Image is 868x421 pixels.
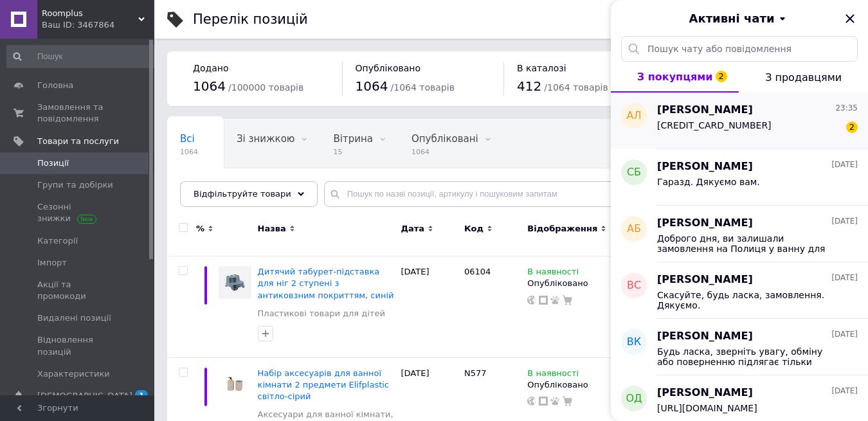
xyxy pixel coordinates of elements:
span: Імпорт [37,257,67,269]
span: В каталозі [517,63,566,73]
span: [PERSON_NAME] [657,273,753,287]
span: АЛ [627,109,642,123]
button: ВК[PERSON_NAME][DATE]Будь ласка, зверніть увагу, обміну або поверненню підлягає тільки новий това... [611,319,868,375]
span: N577 [464,368,487,378]
span: [DEMOGRAPHIC_DATA] [37,390,132,402]
span: [PERSON_NAME] [657,159,753,174]
span: Гаразд. Дякуємо вам. [657,177,760,187]
span: 1064 [180,147,198,157]
span: [PERSON_NAME] [657,386,753,400]
span: Активні чати [689,10,774,27]
span: Товари та послуги [37,136,119,147]
div: Опубліковано [527,379,612,391]
span: 1064 [356,78,388,94]
span: Доброго дня, ви залишали замовлення на Полиця у ванну для душу велика біла - 1 шт. Товар стоїть в... [657,233,840,254]
span: / 1064 товарів [391,82,455,93]
span: 412 [517,78,541,94]
span: З продавцями [765,71,842,84]
span: Замовлення та повідомлення [37,102,119,125]
span: Характеристики [37,368,110,380]
span: СБ [627,165,641,180]
div: Ваш ID: 3467864 [42,19,154,31]
span: [PERSON_NAME] [657,103,753,118]
a: Дитячий табурет-підставка для ніг 2 ступені з антиковзним покриттям, синій [258,267,394,300]
button: ВС[PERSON_NAME][DATE]Скасуйте, будь ласка, замовлення. Дякуємо. [611,262,868,319]
span: Головна [37,80,73,91]
img: Детский табурет-подставка для ног 2 ступени с антискользящим покрытием, синий [219,266,251,299]
span: [PERSON_NAME] [657,329,753,344]
span: Приховані [180,182,232,193]
span: Всі [180,133,195,145]
button: АБ[PERSON_NAME][DATE]Доброго дня, ви залишали замовлення на Полиця у ванну для душу велика біла -... [611,206,868,262]
span: / 100000 товарів [228,82,303,93]
span: [DATE] [831,159,858,170]
span: Видалені позиції [37,312,111,324]
span: 06104 [464,267,491,276]
img: Набор аксессуаров для ванной комнаты 2 предмета Еlifplastic светло-серый [219,368,251,400]
span: Відфільтруйте товари [194,189,291,199]
span: Акції та промокоди [37,279,119,302]
button: З покупцями2 [611,62,739,93]
span: ВС [627,278,641,293]
div: Перелік позицій [193,13,308,26]
span: Код [464,223,484,235]
span: В наявності [527,267,579,280]
span: Сезонні знижки [37,201,119,224]
div: Опубліковано [527,278,612,289]
span: Відновлення позицій [37,334,119,357]
button: СБ[PERSON_NAME][DATE]Гаразд. Дякуємо вам. [611,149,868,206]
input: Пошук по назві позиції, артикулу і пошуковим запитам [324,181,842,207]
span: [DATE] [831,329,858,340]
span: 23:35 [835,103,858,114]
span: 2 [846,121,858,133]
span: Додано [193,63,228,73]
span: Відображення [527,223,597,235]
span: Позиції [37,157,69,169]
span: Групи та добірки [37,179,113,191]
span: Зі знижкою [237,133,294,145]
span: Категорії [37,235,78,247]
span: [DATE] [831,386,858,397]
input: Пошук [6,45,158,68]
span: [PERSON_NAME] [657,216,753,231]
button: Активні чати [647,10,832,27]
input: Пошук чату або повідомлення [621,36,858,62]
span: Будь ласка, зверніть увагу, обміну або поверненню підлягає тільки новий товар, який не був в експ... [657,346,840,367]
a: Набір аксесуарів для ванної кімнати 2 предмети Еlifplastic світло-сірий [258,368,389,401]
span: Вітрина [333,133,372,145]
a: Пластикові товари для дітей [258,308,385,319]
button: З продавцями [739,62,868,93]
span: 1 [135,390,148,401]
span: [DATE] [831,273,858,283]
div: [DATE] [397,256,460,358]
span: Roomplus [42,8,138,19]
button: АЛ[PERSON_NAME]23:35[CREDIT_CARD_NUMBER]2 [611,93,868,149]
span: [URL][DOMAIN_NAME] [657,403,757,413]
span: 2 [716,71,727,82]
span: 1064 [411,147,478,157]
span: Опубліковані [411,133,478,145]
span: Дата [401,223,424,235]
span: В наявності [527,368,579,382]
span: % [196,223,204,235]
span: ОД [626,391,642,406]
span: Назва [258,223,286,235]
button: Закрити [842,11,858,26]
span: З покупцями [637,71,713,83]
span: 1064 [193,78,226,94]
span: [DATE] [831,216,858,227]
span: [CREDIT_CARD_NUMBER] [657,120,772,130]
span: Скасуйте, будь ласка, замовлення. Дякуємо. [657,290,840,310]
span: Опубліковано [356,63,421,73]
span: ВК [627,335,641,350]
span: / 1064 товарів [544,82,608,93]
span: АБ [627,222,641,237]
span: 15 [333,147,372,157]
